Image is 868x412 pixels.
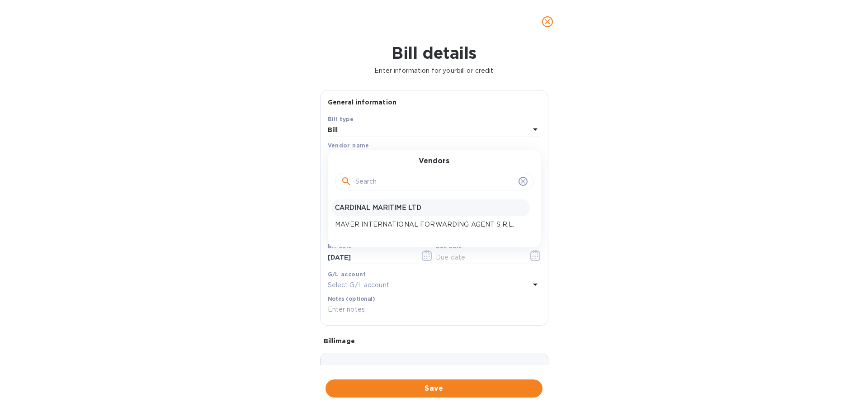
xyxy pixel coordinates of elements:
[328,142,369,149] b: Vendor name
[335,203,526,213] p: CARDINAL MARITIME LTD
[328,126,338,133] b: Bill
[436,251,521,264] input: Due date
[324,336,545,346] p: Bill image
[325,379,542,398] button: Save
[419,157,449,166] h3: Vendors
[355,175,515,189] input: Search
[335,220,526,229] p: MAVER INTERNATIONAL FORWARDING AGENT S.R.L.
[7,43,861,62] h1: Bill details
[436,244,462,250] label: Due date
[328,251,413,264] input: Select date
[333,383,535,394] span: Save
[328,303,541,317] input: Enter notes
[328,244,352,250] label: Bill date
[537,11,558,33] button: close
[328,280,389,290] p: Select G/L account
[328,99,397,106] b: General information
[328,271,366,278] b: G/L account
[328,296,375,302] label: Notes (optional)
[7,66,861,76] p: Enter information for your bill or credit
[328,116,354,123] b: Bill type
[328,152,391,161] p: Select vendor name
